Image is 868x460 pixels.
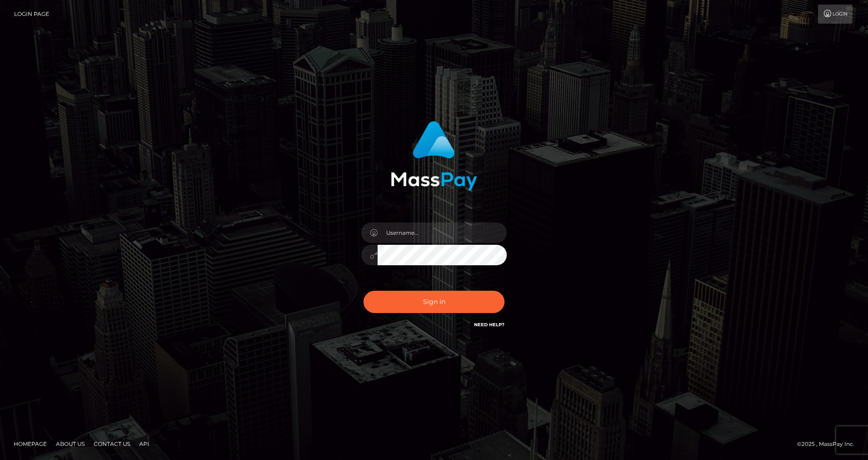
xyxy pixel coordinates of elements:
[136,437,153,451] a: API
[391,121,477,191] img: MassPay Login
[378,222,507,243] input: Username...
[363,291,505,313] button: Sign in
[52,437,88,451] a: About Us
[474,322,505,328] a: Need Help?
[818,5,853,24] a: Login
[10,437,50,451] a: Homepage
[14,5,49,24] a: Login Page
[90,437,134,451] a: Contact Us
[797,439,861,449] div: © 2025 , MassPay Inc.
